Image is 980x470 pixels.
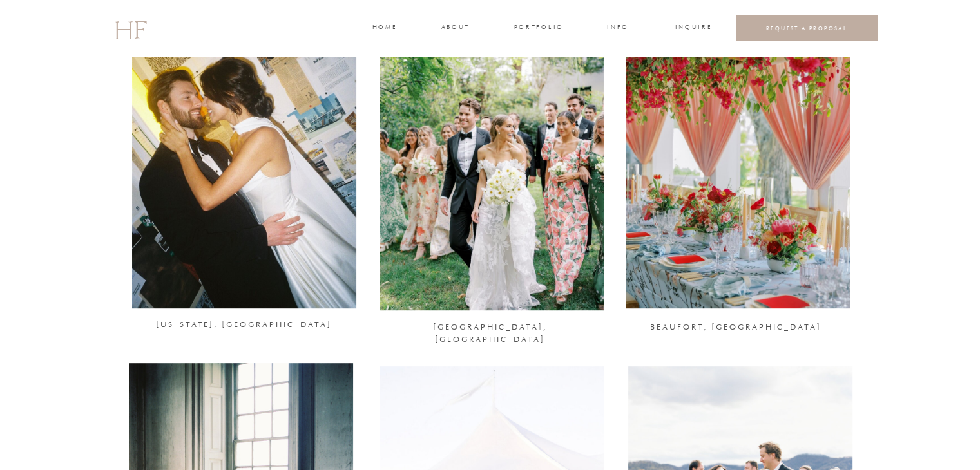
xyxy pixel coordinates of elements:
[639,321,832,339] a: BEAUFORT, [GEOGRAPHIC_DATA]
[514,23,562,34] a: portfolio
[606,23,630,34] a: INFO
[441,23,468,34] a: about
[148,319,341,336] a: [US_STATE], [GEOGRAPHIC_DATA]
[675,23,710,34] a: INQUIRE
[394,321,587,339] a: [GEOGRAPHIC_DATA], [GEOGRAPHIC_DATA]
[114,10,146,47] a: HF
[372,23,396,34] a: home
[746,24,868,32] a: REQUEST A PROPOSAL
